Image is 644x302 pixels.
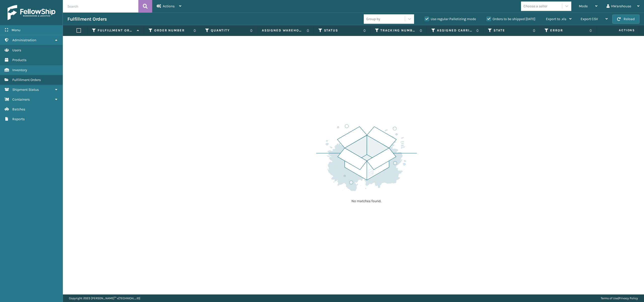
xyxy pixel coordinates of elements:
span: Export CSV [581,17,598,21]
span: Containers [12,97,30,102]
button: Reload [612,15,639,24]
div: Group by [366,16,380,22]
label: Quantity [211,28,248,33]
span: Inventory [12,68,27,72]
span: Actions [163,4,175,8]
label: Tracking Number [380,28,417,33]
span: Products [12,58,26,62]
img: logo [8,5,55,20]
label: Fulfillment Order Id [98,28,134,33]
label: Status [324,28,361,33]
label: Error [550,28,587,33]
label: State [494,28,530,33]
a: Terms of Use [601,296,618,300]
label: Orders to be shipped [DATE] [487,17,535,21]
span: Actions [598,26,638,34]
span: Mode [579,4,588,8]
h3: Fulfillment Orders [67,16,107,22]
span: Reports [12,117,25,121]
a: Privacy Policy [619,296,638,300]
span: Users [12,48,21,52]
span: Shipment Status [12,88,39,92]
span: Fulfillment Orders [12,78,41,82]
span: Batches [12,107,25,111]
div: | [601,294,638,302]
div: Choose a seller [524,4,547,9]
label: Order Number [154,28,191,33]
label: Assigned Warehouse [262,28,304,33]
span: Menu [12,28,20,32]
span: Export to .xls [546,17,566,21]
label: Use regular Palletizing mode [425,17,476,21]
label: Assigned Carrier Service [437,28,474,33]
span: Administration [12,38,36,42]
p: Copyright 2023 [PERSON_NAME]™ v [TECHNICAL_ID] [69,294,140,302]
